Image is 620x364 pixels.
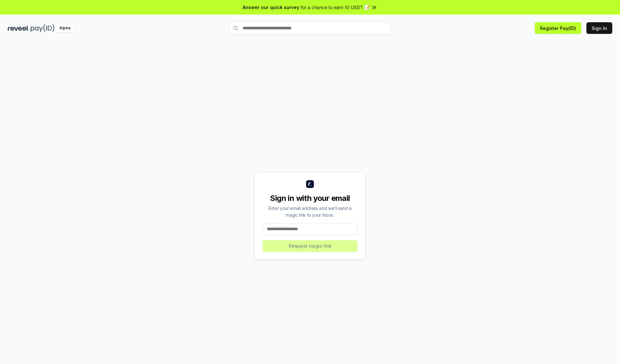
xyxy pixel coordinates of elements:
button: Register Pay(ID) [535,22,581,34]
img: pay_id [31,24,55,32]
span: Answer our quick survey [243,4,299,11]
div: Alpha [56,24,74,32]
img: reveel_dark [8,24,29,32]
span: for a chance to earn 10 USDT 📝 [301,4,370,11]
img: logo_small [306,180,314,188]
button: Sign In [586,22,612,34]
div: Sign in with your email [263,193,357,203]
div: Enter your email address and we’ll send a magic link to your inbox. [263,205,357,218]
